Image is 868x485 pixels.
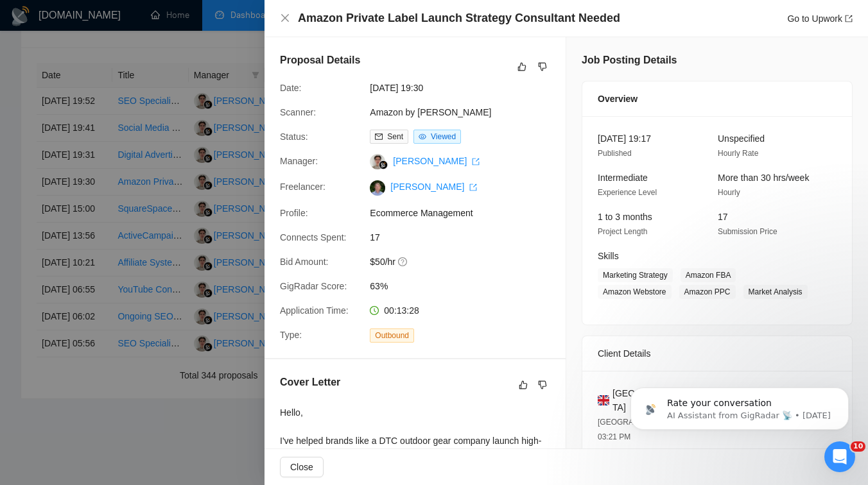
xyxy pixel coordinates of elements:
span: close [280,13,290,23]
span: Freelancer: [280,182,325,192]
span: question-circle [398,257,408,267]
span: Date: [280,83,301,93]
span: Intermediate [598,173,648,183]
span: dislike [538,380,547,390]
span: Submission Price [718,227,777,236]
button: Close [280,13,290,24]
span: Bid Amount: [280,257,329,267]
span: export [469,183,477,191]
h5: Job Posting Details [582,53,677,68]
span: export [472,158,480,166]
a: [PERSON_NAME] export [393,156,480,166]
button: like [516,377,531,393]
span: GigRadar Score: [280,281,347,291]
a: Amazon by [PERSON_NAME] [370,107,491,117]
span: Status: [280,132,308,142]
span: Connects Spent: [280,232,347,242]
span: 00:13:28 [384,305,419,316]
span: export [845,15,853,22]
span: Amazon Webstore [598,285,672,299]
img: gigradar-bm.png [379,160,388,169]
span: 10 [851,441,865,452]
span: Marketing Strategy [598,268,673,282]
span: Experience Level [598,188,657,197]
span: Hourly [718,188,740,197]
span: $50/hr [370,255,562,269]
a: [PERSON_NAME] export [390,182,477,192]
span: Application Time: [280,305,349,316]
span: 17 [370,230,562,244]
img: c14TmU57zyDH6TkW9TRJ35VrM4ehjV6iI_67cVwUV1fhOyjTsfHlN8SejiYQKqJa_Q [370,180,385,196]
h5: Cover Letter [280,375,340,390]
button: dislike [535,59,550,74]
span: 63% [370,279,562,293]
iframe: Intercom notifications message [611,361,868,450]
span: Scanner: [280,107,316,117]
span: Viewed [431,132,456,141]
span: Market Analysis [743,285,808,299]
h5: Proposal Details [280,53,360,68]
a: Go to Upworkexport [787,13,853,24]
span: [DATE] 19:30 [370,81,562,95]
span: More than 30 hrs/week [718,173,809,183]
span: like [517,62,526,72]
button: dislike [535,377,550,393]
span: dislike [538,62,547,72]
span: like [519,380,528,390]
span: clock-circle [370,306,379,315]
span: eye [419,133,426,140]
span: mail [375,133,383,140]
span: Amazon FBA [681,268,736,282]
span: Sent [387,132,403,141]
button: Close [280,457,324,477]
iframe: Intercom live chat [824,441,855,472]
span: Type: [280,330,302,340]
span: Amazon PPC [679,285,736,299]
h4: Amazon Private Label Launch Strategy Consultant Needed [298,10,620,26]
span: Skills [598,251,619,261]
span: Hourly Rate [718,149,758,158]
span: [DATE] 19:17 [598,133,651,144]
img: 🇬🇧 [598,393,609,407]
button: like [514,59,530,74]
span: Ecommerce Management [370,206,562,220]
span: Profile: [280,208,308,218]
span: Project Length [598,227,647,236]
span: [GEOGRAPHIC_DATA] 03:21 PM [598,418,678,441]
span: 1 to 3 months [598,212,652,222]
span: Unspecified [718,133,765,144]
span: Close [290,460,313,474]
span: 17 [718,212,728,222]
span: Outbound [370,328,414,343]
span: Published [598,149,632,158]
span: Overview [598,92,638,106]
div: Client Details [598,336,837,371]
span: Manager: [280,156,318,166]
